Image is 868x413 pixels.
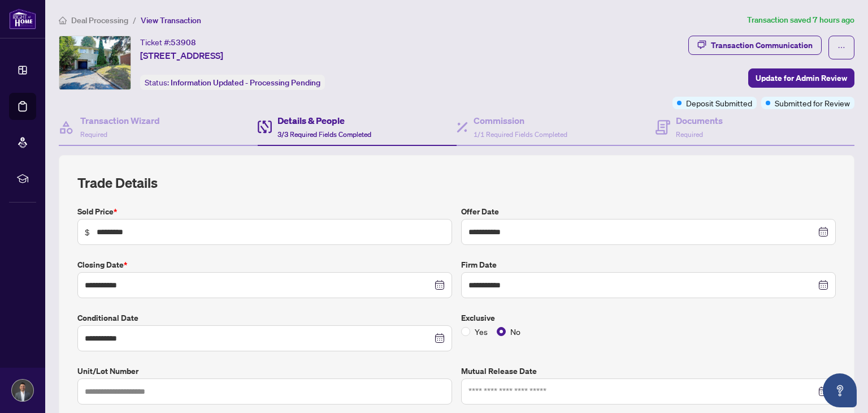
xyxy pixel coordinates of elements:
[140,75,325,90] div: Status:
[12,380,33,401] img: Profile Icon
[711,36,813,54] div: Transaction Communication
[80,114,160,127] h4: Transaction Wizard
[77,312,452,324] label: Conditional Date
[77,259,452,271] label: Closing Date
[461,205,836,218] label: Offer Date
[71,15,128,25] span: Deal Processing
[59,16,67,24] span: home
[277,114,371,127] h4: Details & People
[77,205,452,218] label: Sold Price
[461,312,836,324] label: Exclusive
[747,14,854,27] article: Transaction saved 7 hours ago
[9,8,36,29] img: logo
[277,130,371,139] span: 3/3 Required Fields Completed
[474,114,567,127] h4: Commission
[686,97,752,109] span: Deposit Submitted
[756,69,847,87] span: Update for Admin Review
[171,37,196,48] span: 53908
[140,49,223,62] span: [STREET_ADDRESS]
[474,130,567,139] span: 1/1 Required Fields Completed
[77,174,836,192] h2: Trade Details
[85,226,90,238] span: $
[470,325,492,338] span: Yes
[59,36,131,89] img: IMG-C12356242_1.jpg
[171,78,320,88] span: Information Updated - Processing Pending
[77,365,452,377] label: Unit/Lot Number
[141,15,201,25] span: View Transaction
[748,68,854,88] button: Update for Admin Review
[461,365,836,377] label: Mutual Release Date
[461,259,836,271] label: Firm Date
[775,97,850,109] span: Submitted for Review
[688,36,822,55] button: Transaction Communication
[80,130,107,139] span: Required
[823,373,857,407] button: Open asap
[676,130,703,139] span: Required
[837,44,845,51] span: ellipsis
[140,36,196,49] div: Ticket #:
[133,14,136,27] li: /
[676,114,723,127] h4: Documents
[506,325,525,338] span: No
